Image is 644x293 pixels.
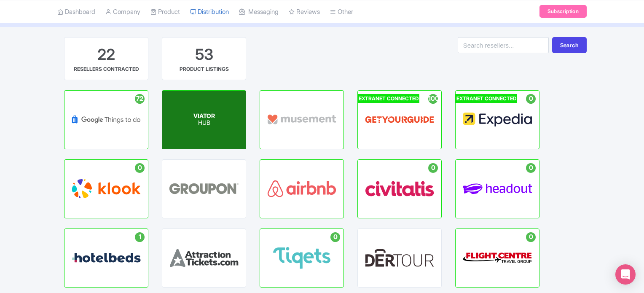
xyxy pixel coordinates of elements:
a: 0 [455,228,539,288]
a: 53 PRODUCT LISTINGS [162,37,246,80]
a: 72 [64,90,148,149]
span: VIATOR [193,112,215,119]
div: PRODUCT LISTINGS [180,65,229,73]
a: 22 RESELLERS CONTRACTED [64,37,148,80]
button: Search [552,37,587,53]
a: EXTRANET CONNECTED 7 VIATOR HUB [162,90,246,149]
a: 1 [64,228,148,288]
p: HUB [193,120,215,127]
div: RESELLERS CONTRACTED [74,65,139,73]
a: 0 [260,228,344,288]
div: Open Intercom Messenger [615,264,636,285]
a: 0 [455,159,539,218]
input: Search resellers... [458,37,549,53]
div: 53 [195,44,213,65]
div: 22 [97,44,115,65]
a: 0 [357,159,442,218]
a: Subscription [539,5,587,18]
a: 0 [64,159,148,218]
a: EXTRANET CONNECTED 0 [455,90,539,149]
a: EXTRANET CONNECTED 100 [357,90,442,149]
